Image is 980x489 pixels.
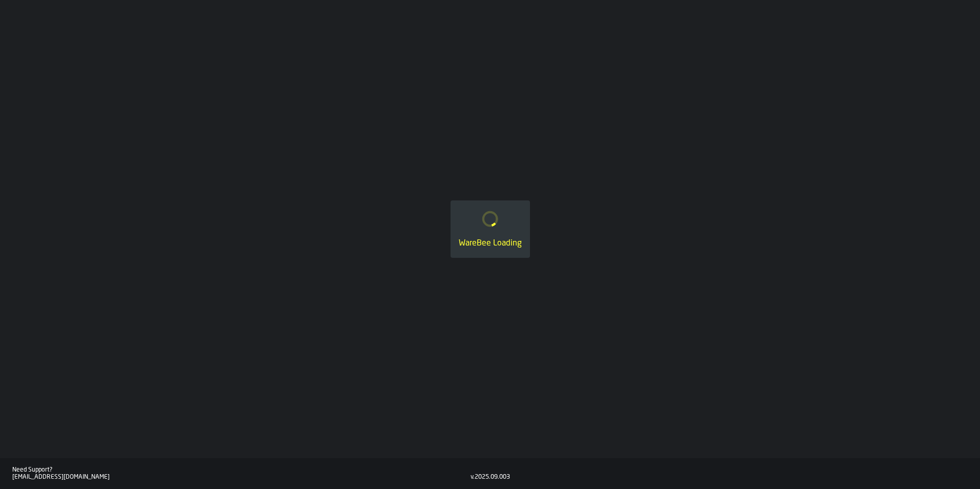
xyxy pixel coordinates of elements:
div: WareBee Loading [459,237,522,250]
div: v. [471,474,475,481]
div: 2025.09.003 [475,474,510,481]
a: Need Support?[EMAIL_ADDRESS][DOMAIN_NAME] [12,466,471,481]
div: [EMAIL_ADDRESS][DOMAIN_NAME] [12,474,471,481]
div: Need Support? [12,466,471,474]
